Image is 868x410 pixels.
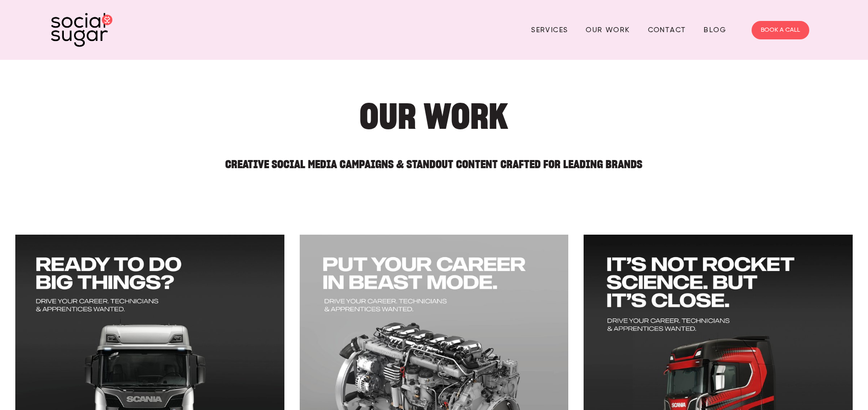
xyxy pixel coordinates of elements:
[51,13,112,47] img: SocialSugar
[648,22,686,38] a: Contact
[704,22,726,38] a: Blog
[531,22,568,38] a: Services
[103,149,764,170] h2: Creative Social Media Campaigns & Standout Content Crafted for Leading Brands
[586,22,630,38] a: Our Work
[103,101,764,132] h1: Our Work
[752,21,809,39] a: BOOK A CALL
